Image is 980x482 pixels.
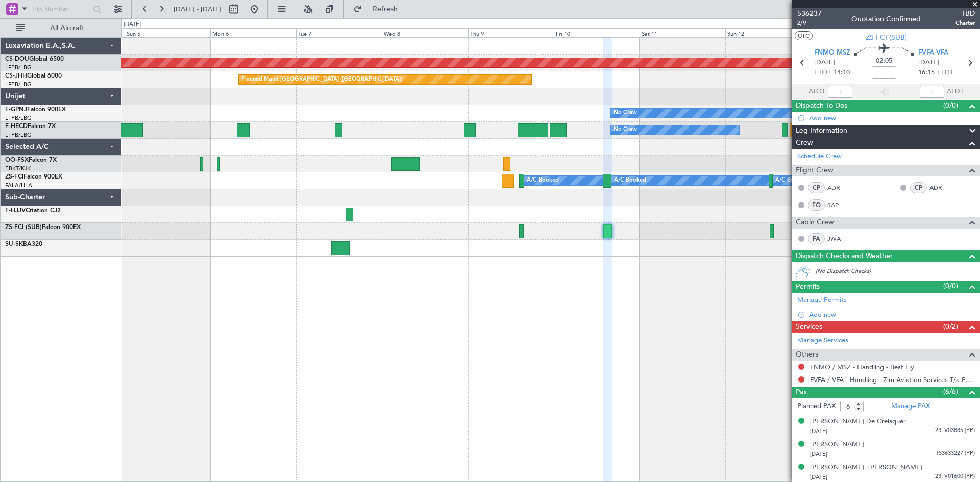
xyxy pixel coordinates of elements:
[796,217,834,229] span: Cabin Crew
[955,8,975,19] span: TBD
[816,267,980,278] div: (No Dispatch Checks)
[5,123,28,130] span: F-HECD
[810,440,864,450] div: [PERSON_NAME]
[937,68,953,78] span: ELDT
[554,28,640,37] div: Fri 10
[810,427,827,435] span: [DATE]
[5,157,29,163] span: OO-FSX
[125,28,210,37] div: Sun 5
[527,173,559,188] div: A/C Booked
[468,28,554,37] div: Thu 9
[797,401,836,412] label: Planned PAX
[918,68,935,78] span: 16:15
[814,58,835,68] span: [DATE]
[796,387,807,398] span: Pax
[943,386,958,397] span: (6/6)
[210,28,296,37] div: Mon 6
[943,281,958,291] span: (0/0)
[796,250,893,262] span: Dispatch Checks and Weather
[827,183,850,192] a: ADR
[796,165,834,176] span: Flight Crew
[810,363,914,371] a: FNMO / MSZ - Handling - Best Fly
[810,417,906,427] div: [PERSON_NAME] De Creisquer
[809,310,975,319] div: Add new
[796,349,818,361] span: Others
[808,233,825,244] div: FA
[797,8,822,19] span: 536237
[796,281,820,293] span: Permits
[5,174,62,180] a: ZS-FCIFalcon 900EX
[241,72,402,87] div: Planned Maint [GEOGRAPHIC_DATA] ([GEOGRAPHIC_DATA])
[834,68,850,78] span: 14:10
[814,68,831,78] span: ETOT
[910,182,927,193] div: CP
[796,321,822,333] span: Services
[5,107,66,113] a: F-GPNJFalcon 900EX
[5,56,64,62] a: CS-DOUGlobal 6500
[866,32,907,43] span: ZS-FCI (SUB)
[775,173,807,188] div: A/C Booked
[827,200,850,210] a: SAP
[5,107,27,113] span: F-GPNJ
[5,56,29,62] span: CS-DOU
[809,114,975,122] div: Add new
[5,123,56,130] a: F-HECDFalcon 7X
[810,473,827,481] span: [DATE]
[797,19,822,28] span: 2/9
[851,14,921,24] div: Quotation Confirmed
[614,122,637,138] div: No Crew
[797,295,847,306] a: Manage Permits
[827,234,850,243] a: JWA
[174,5,222,14] span: [DATE] - [DATE]
[382,28,468,37] div: Wed 8
[808,182,825,193] div: CP
[828,86,852,98] input: --:--
[5,182,32,189] a: FALA/HLA
[797,151,842,162] a: Schedule Crew
[891,401,930,412] a: Manage PAX
[814,48,850,58] span: FNMO MSZ
[796,125,847,137] span: Leg Information
[5,224,42,231] span: ZS-FCI (SUB)
[947,87,964,97] span: ALDT
[955,19,975,28] span: Charter
[31,2,90,17] input: Trip Number
[5,131,32,139] a: LFPB/LBG
[936,449,975,458] span: TS3633227 (PP)
[5,81,32,88] a: LFPB/LBG
[929,183,952,192] a: ADR
[27,24,108,32] span: All Aircraft
[935,472,975,481] span: 23FV01600 (PP)
[5,208,61,214] a: F-HJJVCitation CJ2
[11,20,111,36] button: All Aircraft
[808,199,825,211] div: FO
[614,106,637,121] div: No Crew
[5,157,57,163] a: OO-FSXFalcon 7X
[5,73,27,79] span: CS-JHH
[5,73,62,79] a: CS-JHHGlobal 6000
[943,100,958,111] span: (0/0)
[810,463,922,473] div: [PERSON_NAME], [PERSON_NAME]
[918,58,939,68] span: [DATE]
[797,336,848,346] a: Manage Services
[796,137,813,149] span: Crew
[725,28,811,37] div: Sun 12
[5,174,23,180] span: ZS-FCI
[796,100,847,112] span: Dispatch To-Dos
[5,165,31,172] a: EBKT/KJK
[935,426,975,435] span: 23FV03885 (PP)
[795,31,813,40] button: UTC
[5,241,27,247] span: SU-SKB
[918,48,948,58] span: FVFA VFA
[876,56,892,66] span: 02:05
[124,20,141,29] div: [DATE]
[349,1,410,17] button: Refresh
[296,28,382,37] div: Tue 7
[5,224,81,231] a: ZS-FCI (SUB)Falcon 900EX
[810,375,975,384] a: FVFA / VFA - Handling - Zim Aviation Services T/a Pepeti Commodities
[640,28,725,37] div: Sat 11
[5,241,42,247] a: SU-SKBA320
[810,450,827,458] span: [DATE]
[5,64,32,71] a: LFPB/LBG
[614,173,646,188] div: A/C Booked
